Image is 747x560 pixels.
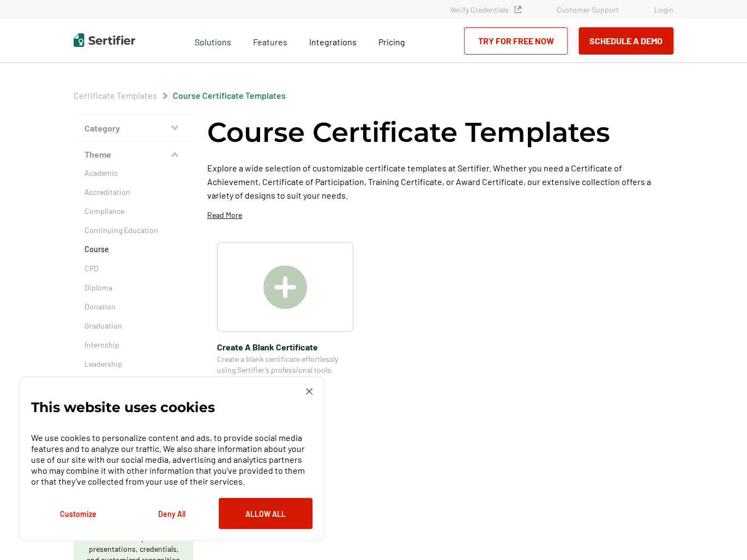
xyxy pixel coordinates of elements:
[306,388,312,395] img: Cookie Popup Close
[309,34,357,47] a: Integrations
[85,282,183,293] a: Diploma
[263,265,307,309] img: Create A Blank Certificate
[31,432,312,487] p: We use cookies to personalize content and ads, to provide social media features and to analyze ou...
[85,187,183,198] a: Accreditation
[217,340,353,354] span: Create A Blank Certificate
[378,37,405,47] span: Pricing
[173,90,286,101] span: Course Certificate Templates
[85,206,183,217] a: Compliance
[207,115,610,150] h1: Course Certificate Templates
[74,90,157,101] span: Certificate Templates
[85,359,183,370] a: Leadership
[74,168,194,397] div: Theme
[74,141,194,168] button: Theme
[85,168,183,178] a: Academic
[85,320,183,331] a: Graduation
[195,34,231,47] span: Solutions
[31,498,125,529] button: Customize
[85,263,183,274] a: CPD
[579,27,673,55] button: Schedule a Demo
[74,33,135,47] img: Sertifier | Digital Credentialing Platform
[309,37,357,47] span: Integrations
[219,498,312,529] button: Allow All
[217,354,353,376] span: Create a blank certificate effortlessly using Sertifier’s professional tools.
[85,244,183,255] a: Course
[125,498,219,529] button: Deny All
[31,402,215,413] p: This website uses cookies
[85,339,183,350] a: Internship
[85,225,183,236] a: Continuing Education
[450,5,521,14] a: Verify Credentials
[173,90,286,100] a: Course Certificate Templates
[654,5,673,14] a: Login
[378,34,405,47] a: Pricing
[207,161,673,202] p: Explore a wide selection of customizable certificate templates at Sertifier. Whether you need a C...
[74,90,157,100] a: Certificate Templates
[85,301,183,312] a: Donation
[557,5,619,14] a: Customer Support
[74,115,194,141] button: Category
[207,210,242,221] p: Read More
[464,27,568,55] a: Try for Free Now
[74,90,286,101] div: Breadcrumb
[253,34,287,47] span: Features
[514,6,521,13] img: Verified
